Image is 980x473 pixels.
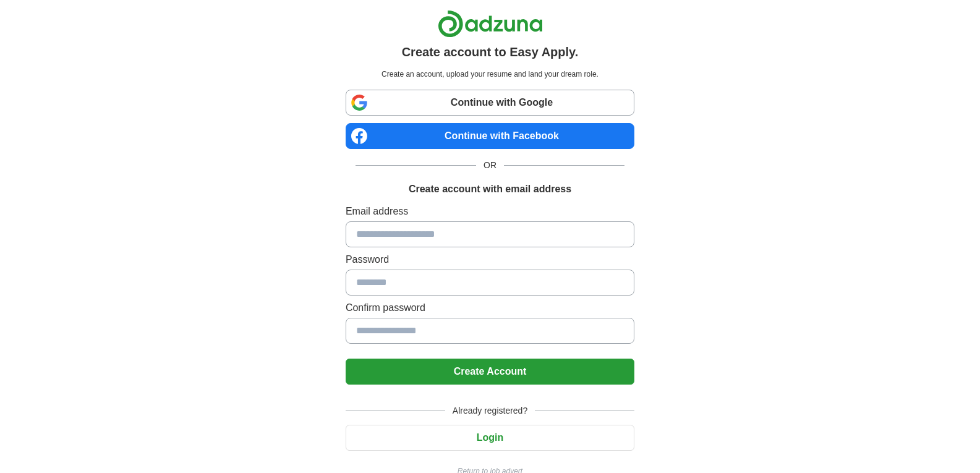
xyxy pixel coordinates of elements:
[346,252,634,267] label: Password
[346,204,634,219] label: Email address
[346,123,634,149] a: Continue with Facebook
[346,432,634,443] a: Login
[346,90,634,116] a: Continue with Google
[476,159,504,172] span: OR
[402,43,579,61] h1: Create account to Easy Apply.
[348,69,632,80] p: Create an account, upload your resume and land your dream role.
[346,359,634,385] button: Create Account
[409,182,571,197] h1: Create account with email address
[438,10,543,38] img: Adzuna logo
[445,404,535,417] span: Already registered?
[346,300,634,315] label: Confirm password
[346,425,634,451] button: Login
